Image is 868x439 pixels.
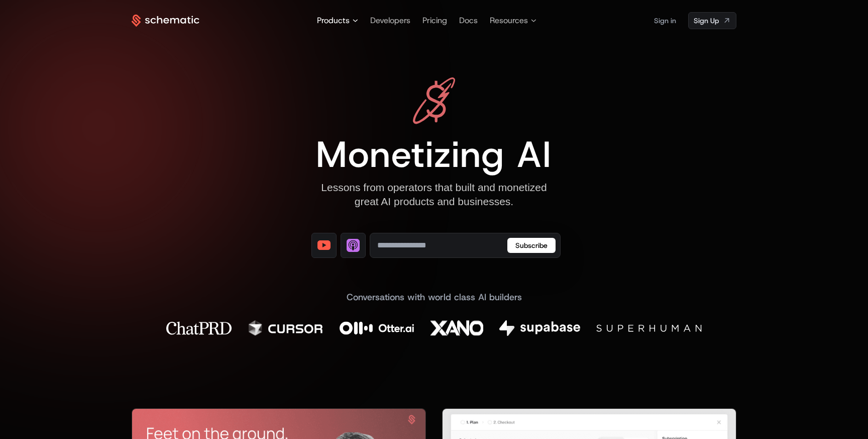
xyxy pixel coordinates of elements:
[316,181,552,209] div: Lessons from operators that built and monetized great AI products and businesses.
[654,13,676,29] a: Sign in
[166,320,232,336] img: Chat PRD
[370,15,410,26] a: Developers
[316,130,552,179] span: Monetizing AI
[688,12,736,29] a: [object Object]
[490,15,528,27] span: Resources
[507,238,556,253] button: Subscribe
[166,290,702,304] div: Conversations with world class AI builders
[248,320,323,336] img: Cursor AI
[430,320,483,336] img: Xano
[596,320,702,336] img: Superhuman
[317,15,350,27] span: Products
[694,16,719,26] span: Sign Up
[311,233,337,258] a: [object Object]
[499,320,580,336] img: Supabase
[459,15,478,26] a: Docs
[340,320,414,336] img: Otter AI
[341,233,366,258] a: [object Object]
[422,15,447,26] a: Pricing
